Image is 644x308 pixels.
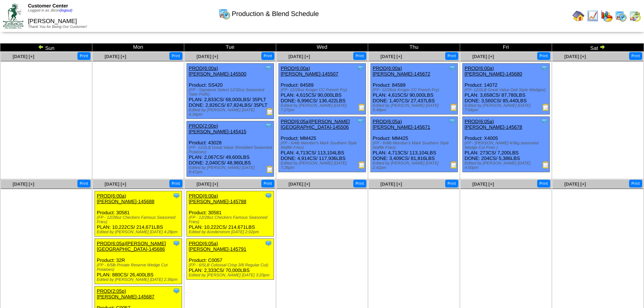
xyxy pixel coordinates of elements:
span: [PERSON_NAME] [28,18,77,25]
button: Print [261,180,274,187]
div: Edited by [PERSON_NAME] [DATE] 2:42pm [373,161,458,170]
div: Edited by [PERSON_NAME] [DATE] 6:34pm [189,108,274,117]
a: [DATE] [+] [472,54,494,59]
a: [DATE] [+] [564,182,586,187]
a: [DATE] [+] [13,54,34,59]
img: Tooltip [449,118,456,125]
a: [DATE] [+] [288,182,310,187]
img: calendarprod.gif [219,8,230,20]
img: Tooltip [265,64,272,72]
div: (FP - [PERSON_NAME] 4/3kg seasoned Wedge Cut Fries ) [465,141,549,150]
a: [DATE] [+] [564,54,586,59]
a: [DATE] [+] [197,182,218,187]
div: (FP- 12/2LB Great Value Shredded Seasoned Potatoes) [189,145,274,154]
td: Sat [552,44,644,52]
a: PROD(2:05p)[PERSON_NAME]-145687 [97,288,154,299]
a: [DATE] [+] [13,182,34,187]
td: Tue [184,44,276,52]
img: Tooltip [173,240,180,247]
img: Production Report [358,161,366,169]
img: Production Report [266,166,274,173]
img: Production Report [542,161,549,169]
a: [DATE] [+] [197,54,218,59]
a: [DATE] [+] [472,182,494,187]
span: Customer Center [28,3,68,9]
div: (FP - 6/4lb Member's Mark Southern Style Waffle Fries) [281,141,366,150]
a: PROD(6:05a)[PERSON_NAME]-145791 [189,241,246,252]
div: Edited by [PERSON_NAME] [DATE] 7:26pm [281,161,366,170]
div: (FP - Signature Select 12/32oz Seasoned Tater Puffs) [189,88,274,97]
img: Production Report [358,103,366,111]
img: Production Report [542,103,549,111]
a: PROD(6:00a)[PERSON_NAME]-145672 [373,65,430,77]
a: PROD(6:00a)[PERSON_NAME]-145788 [189,193,246,204]
a: [DATE] [+] [105,54,126,59]
div: Product: X4005 PLAN: 273CS / 7,200LBS DONE: 204CS / 5,386LBS [463,117,550,172]
div: Edited by [PERSON_NAME] [DATE] 7:27pm [281,103,366,112]
img: Tooltip [357,118,364,125]
img: Tooltip [357,64,364,72]
img: ZoRoCo_Logo(Green%26Foil)%20jpg.webp [3,3,23,28]
a: PROD(6:00a)[PERSON_NAME]-145688 [97,193,154,204]
div: Product: MM425 PLAN: 4,713CS / 113,104LBS DONE: 3,409CS / 81,816LBS [371,117,458,172]
button: Print [77,52,90,60]
button: Print [537,52,550,60]
div: Product: 32R PLAN: 880CS / 26,400LBS [95,239,182,284]
button: Print [169,180,182,187]
button: Print [445,180,458,187]
img: Production Report [450,161,458,169]
button: Print [629,180,642,187]
img: Tooltip [265,192,272,199]
img: Tooltip [541,118,548,125]
a: PROD(2:00p)[PERSON_NAME]-145415 [189,123,246,134]
div: (FP- 12/26oz Kroger CC French Fry) [373,88,458,92]
span: Logged in as Jlicon [28,9,73,13]
img: Production Report [266,108,274,115]
a: PROD(6:00a)[PERSON_NAME]-145680 [465,65,522,77]
img: calendarinout.gif [629,10,641,22]
div: Edited by [PERSON_NAME] [DATE] 2:36pm [97,277,182,282]
img: Tooltip [173,192,180,199]
img: arrowright.gif [599,44,605,50]
img: Tooltip [541,64,548,72]
a: PROD(6:00a)[PERSON_NAME]-145507 [281,65,338,77]
div: Product: 30581 PLAN: 10,222CS / 214,671LBS [95,191,182,237]
img: arrowleft.gif [38,44,44,50]
td: Sun [0,44,92,52]
button: Print [261,52,274,60]
span: Production & Blend Schedule [232,10,319,18]
div: (FP - 12/28oz Checkers Famous Seasoned Fries) [97,215,182,224]
div: (FP - 6/5LB Colossal Crisp 3/8 Regular Cut) [189,263,274,267]
button: Print [353,52,366,60]
a: [DATE] [+] [380,54,402,59]
button: Print [537,180,550,187]
button: Print [77,180,90,187]
td: Fri [460,44,552,52]
div: Edited by [PERSON_NAME] [DATE] 4:50pm [465,161,549,170]
div: (FP - 12/28oz Checkers Famous Seasoned Fries) [189,215,274,224]
div: (FP- 12/2LB Great Value Deli Style Wedges) [465,88,549,92]
button: Print [169,52,182,60]
img: Tooltip [173,287,180,295]
div: (FP- 12/26oz Kroger CC French Fry) [281,88,366,92]
button: Print [629,52,642,60]
td: Mon [92,44,184,52]
a: [DATE] [+] [105,182,126,187]
a: [DATE] [+] [288,54,310,59]
div: Product: 14072 PLAN: 3,658CS / 87,780LBS DONE: 3,560CS / 85,440LBS [463,64,550,115]
div: Edited by Acederstrom [DATE] 2:02pm [189,230,274,234]
div: Product: 84589 PLAN: 4,615CS / 90,000LBS DONE: 1,407CS / 27,437LBS [371,64,458,115]
a: [DATE] [+] [380,182,402,187]
div: Product: 84589 PLAN: 4,615CS / 90,000LBS DONE: 6,996CS / 136,422LBS [279,64,366,115]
